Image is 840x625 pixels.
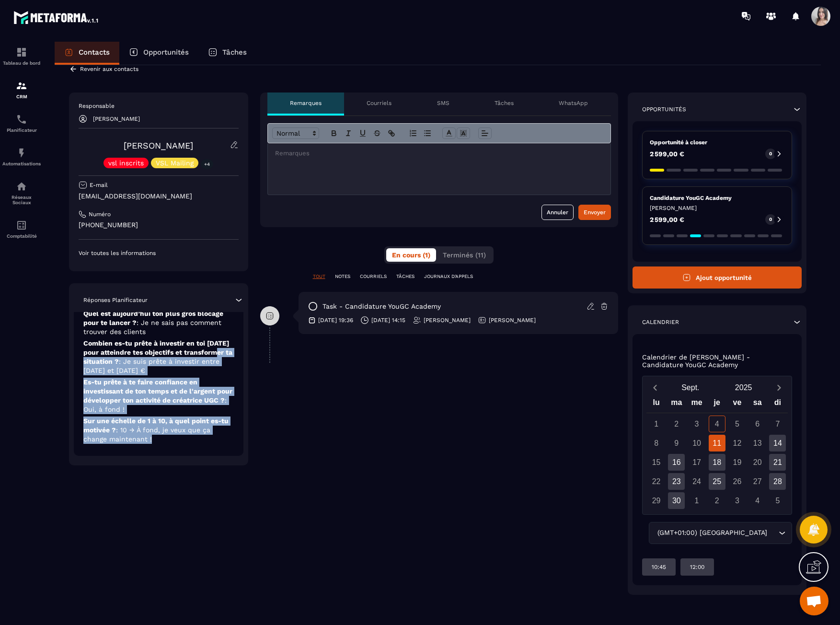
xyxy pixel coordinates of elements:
p: VSL Mailing [156,160,194,166]
p: 2 599,00 € [650,150,684,157]
div: 25 [709,473,725,490]
div: Calendar wrapper [646,396,788,509]
div: 1 [648,416,665,432]
div: 29 [648,492,665,509]
p: Tâches [222,48,247,57]
p: vsl inscrits [108,160,144,166]
div: 4 [749,492,766,509]
p: Tâches [495,99,514,107]
p: Es-tu prête à te faire confiance en investissant de ton temps et de l'argent pour développer ton ... [83,378,234,414]
div: 5 [769,492,786,509]
span: Terminés (11) [443,251,486,259]
div: 11 [709,435,725,451]
button: Next month [770,381,788,394]
p: NOTES [335,273,350,280]
p: [DATE] 19:36 [318,316,353,324]
a: formationformationTableau de bord [2,39,41,73]
span: : Je ne sais pas comment trouver des clients [83,319,221,336]
p: Automatisations [2,161,41,166]
a: automationsautomationsAutomatisations [2,140,41,174]
div: 13 [749,435,766,451]
p: COURRIELS [360,273,387,280]
a: Contacts [55,42,119,65]
a: formationformationCRM [2,73,41,106]
div: 3 [729,492,746,509]
p: task - Candidature YouGC Academy [322,302,441,311]
p: TÂCHES [396,273,414,280]
p: Responsable [79,102,239,110]
div: 6 [749,416,766,432]
p: Quel est aujourd’hui ton plus gros blocage pour te lancer ? [83,309,234,336]
div: 18 [709,454,725,471]
p: [PHONE_NUMBER] [79,220,239,230]
img: accountant [16,220,27,231]
div: je [707,396,727,413]
p: TOUT [313,273,325,280]
p: [PERSON_NAME] [424,316,471,324]
img: formation [16,80,27,92]
div: 27 [749,473,766,490]
div: 9 [668,435,685,451]
p: Calendrier de [PERSON_NAME] - Candidature YouGC Academy [642,353,793,369]
div: 2 [668,416,685,432]
span: En cours (1) [392,251,430,259]
p: Opportunité à closer [650,139,785,146]
div: 4 [709,416,725,432]
div: ve [727,396,747,413]
div: 8 [648,435,665,451]
div: Envoyer [584,208,606,217]
p: [EMAIL_ADDRESS][DOMAIN_NAME] [79,192,239,201]
img: social-network [16,181,27,192]
input: Search for option [769,528,776,538]
p: [PERSON_NAME] [489,316,536,324]
img: formation [16,46,27,58]
p: Revenir aux contacts [80,66,138,72]
div: 22 [648,473,665,490]
p: [DATE] 14:15 [371,316,405,324]
div: 24 [689,473,705,490]
div: lu [646,396,666,413]
p: Calendrier [642,318,679,326]
div: 28 [769,473,786,490]
div: 12 [729,435,746,451]
a: [PERSON_NAME] [124,140,193,150]
img: scheduler [16,114,27,125]
p: E-mail [90,181,108,189]
p: Combien es-tu prête à investir en toi [DATE] pour atteindre tes objectifs et transformer ta situa... [83,339,234,375]
img: logo [13,9,100,26]
p: Contacts [79,48,110,57]
div: 23 [668,473,685,490]
p: Réponses Planificateur [83,296,148,304]
div: Calendar days [646,416,788,509]
p: SMS [437,99,449,107]
button: Ajout opportunité [633,266,802,289]
p: 0 [769,216,772,223]
div: 10 [689,435,705,451]
div: 26 [729,473,746,490]
a: accountantaccountantComptabilité [2,212,41,246]
div: 30 [668,492,685,509]
div: 17 [689,454,705,471]
span: : Je suis prête à investir entre [DATE] et [DATE] € [83,358,219,374]
p: 12:00 [690,563,704,571]
button: Annuler [541,205,574,220]
p: Réseaux Sociaux [2,195,41,205]
div: 19 [729,454,746,471]
a: Tâches [198,42,256,65]
button: Previous month [646,381,664,394]
p: +4 [201,159,213,169]
a: schedulerschedulerPlanificateur [2,106,41,140]
p: [PERSON_NAME] [93,116,140,122]
div: me [687,396,707,413]
div: 3 [689,416,705,432]
p: 0 [769,150,772,157]
p: 10:45 [652,563,666,571]
p: Remarques [290,99,322,107]
p: CRM [2,94,41,99]
a: social-networksocial-networkRéseaux Sociaux [2,174,41,212]
div: 7 [769,416,786,432]
button: Terminés (11) [437,248,492,262]
div: 20 [749,454,766,471]
a: Ouvrir le chat [800,587,828,615]
button: Open months overlay [664,379,717,396]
